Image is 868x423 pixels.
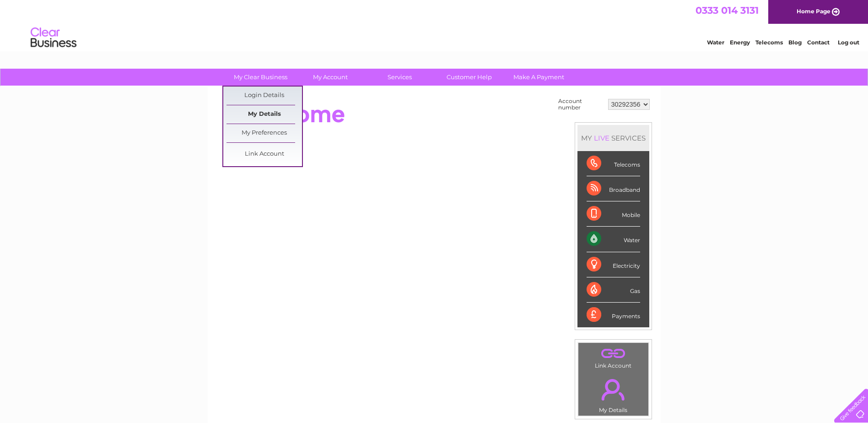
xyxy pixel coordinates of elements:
[226,87,302,105] a: Login Details
[587,201,640,227] div: Mobile
[226,145,302,163] a: Link Account
[578,371,649,416] td: My Details
[587,252,640,277] div: Electricity
[577,125,649,151] div: MY SERVICES
[707,39,724,46] a: Water
[578,342,649,371] td: Link Account
[226,105,302,124] a: My Details
[587,151,640,176] div: Telecoms
[755,39,783,46] a: Telecoms
[587,176,640,201] div: Broadband
[730,39,750,46] a: Energy
[223,69,298,86] a: My Clear Business
[587,227,640,252] div: Water
[501,69,577,86] a: Make A Payment
[431,69,507,86] a: Customer Help
[581,345,646,361] a: .
[807,39,830,46] a: Contact
[592,134,611,142] div: LIVE
[581,374,646,406] a: .
[362,69,437,86] a: Services
[788,39,802,46] a: Blog
[292,69,368,86] a: My Account
[587,303,640,327] div: Payments
[695,5,759,16] a: 0333 014 3131
[587,277,640,303] div: Gas
[30,24,77,52] img: logo.png
[838,39,859,46] a: Log out
[218,5,651,44] div: Clear Business is a trading name of Verastar Limited (registered in [GEOGRAPHIC_DATA] No. 3667643...
[556,96,606,113] td: Account number
[226,124,302,142] a: My Preferences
